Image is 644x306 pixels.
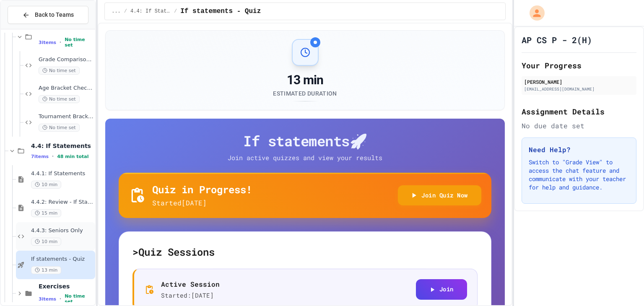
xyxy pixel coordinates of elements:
span: Grade Comparison Debugger [39,56,93,63]
span: / [174,8,177,15]
h2: Assignment Details [522,106,636,117]
div: [EMAIL_ADDRESS][DOMAIN_NAME] [524,86,634,92]
span: No time set [65,293,93,304]
span: 4.4: If Statements [130,8,171,15]
h1: AP CS P - 2(H) [522,34,592,46]
button: Join [416,279,467,300]
div: Estimated Duration [273,89,337,98]
button: Join Quiz Now [398,185,481,206]
span: 48 min total [57,154,88,159]
span: • [60,296,61,302]
span: No time set [39,67,80,75]
span: Age Bracket Checker [39,85,93,92]
span: No time set [39,95,80,103]
p: Switch to "Grade View" to access the chat feature and communicate with your teacher for help and ... [529,158,629,192]
span: No time set [65,37,93,48]
div: My Account [521,3,547,23]
div: No due date set [522,121,636,131]
span: 4.4.1: If Statements [31,170,93,177]
span: 10 min [31,238,61,246]
span: ... [112,8,121,15]
span: • [52,153,54,160]
h5: > Quiz Sessions [132,245,478,259]
span: • [60,39,61,46]
p: Join active quizzes and view your results [211,153,400,163]
h4: If statements 🚀 [119,132,491,150]
span: 3 items [39,40,56,45]
span: If statements - Quiz [180,6,261,16]
span: 7 items [31,154,49,159]
h3: Need Help? [529,145,629,155]
span: 15 min [31,209,61,217]
div: 13 min [273,73,337,88]
h5: Quiz in Progress! [152,183,252,196]
div: [PERSON_NAME] [524,78,634,86]
h2: Your Progress [522,60,636,71]
span: 13 min [31,266,61,274]
span: 10 min [31,181,61,189]
span: 3 items [39,296,56,302]
button: Back to Teams [8,6,88,24]
span: Exercises [39,283,93,290]
span: 4.4: If Statements [31,142,93,150]
p: Started: [DATE] [161,291,220,300]
span: 4.4.3: Seniors Only [31,227,93,234]
p: Started [DATE] [152,198,252,208]
span: 4.4.2: Review - If Statements [31,199,93,206]
span: / [124,8,127,15]
span: If statements - Quiz [31,256,93,263]
span: Tournament Bracket Validator [39,113,93,120]
p: Active Session [161,279,220,289]
span: Back to Teams [35,10,74,19]
span: No time set [39,124,80,132]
